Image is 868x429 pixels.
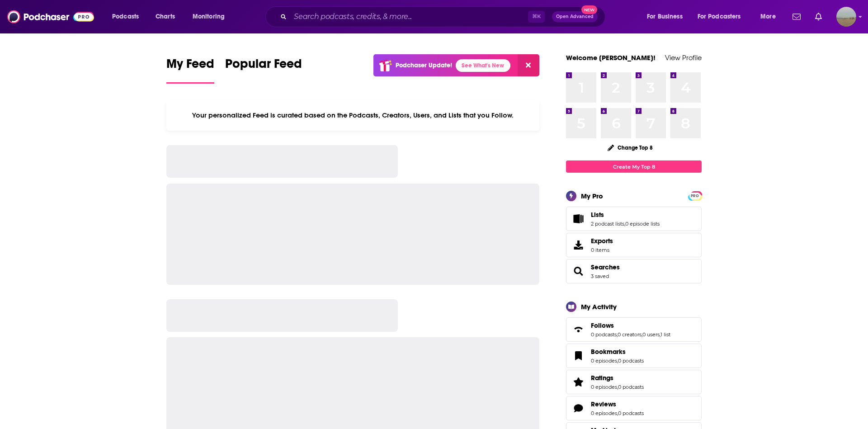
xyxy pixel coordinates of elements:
span: PRO [689,193,700,199]
div: Search podcasts, credits, & more... [274,6,614,27]
a: 0 podcasts [618,410,644,416]
span: Lists [591,211,604,219]
a: Popular Feed [225,56,302,84]
a: 2 podcast lists [591,221,624,227]
span: For Podcasters [698,10,741,23]
span: Reviews [591,400,616,408]
a: Reviews [569,402,587,415]
a: 0 podcasts [618,358,644,364]
span: Follows [566,317,702,342]
a: Ratings [591,374,644,382]
span: Ratings [591,374,613,382]
a: Ratings [569,376,587,388]
span: Monitoring [193,10,225,23]
button: Open AdvancedNew [552,11,598,22]
span: , [617,331,618,338]
a: 0 podcasts [618,384,644,390]
span: Podcasts [112,10,139,23]
p: Podchaser Update! [396,61,452,69]
a: Searches [591,263,620,271]
span: Bookmarks [591,348,626,356]
span: Logged in as shenderson [836,7,856,27]
a: Searches [569,265,587,278]
span: Open Advanced [556,14,594,19]
a: Follows [569,323,587,336]
a: 0 podcasts [591,331,617,338]
button: open menu [106,9,151,24]
a: Welcome [PERSON_NAME]! [566,53,656,62]
span: More [760,10,776,23]
div: My Activity [581,302,617,311]
a: Exports [566,233,702,257]
a: 0 episodes [591,358,617,364]
span: Charts [156,10,175,23]
span: Exports [591,237,613,245]
img: User Profile [836,7,856,27]
span: , [617,358,618,364]
a: View Profile [665,53,702,62]
span: Ratings [566,370,702,394]
a: Lists [569,212,587,225]
span: ⌘ K [528,11,545,23]
a: 1 list [660,331,670,338]
button: open menu [641,9,694,24]
span: Follows [591,321,614,330]
a: 0 episode lists [625,221,660,227]
span: Searches [566,259,702,283]
span: Lists [566,207,702,231]
button: Show profile menu [836,7,856,27]
a: 0 episodes [591,410,617,416]
a: 0 users [642,331,660,338]
button: open menu [692,9,754,24]
button: open menu [186,9,236,24]
a: Lists [591,211,660,219]
span: , [617,410,618,416]
div: My Pro [581,192,603,200]
span: Reviews [566,396,702,420]
span: Exports [569,239,587,251]
a: Bookmarks [569,349,587,362]
a: Show notifications dropdown [789,9,804,24]
span: , [624,221,625,227]
span: , [660,331,660,338]
a: 0 creators [618,331,642,338]
a: My Feed [166,56,214,84]
span: New [581,5,598,14]
a: 3 saved [591,273,609,279]
img: Podchaser - Follow, Share and Rate Podcasts [7,8,94,25]
a: See What's New [456,59,510,72]
input: Search podcasts, credits, & more... [290,9,528,24]
a: Show notifications dropdown [811,9,826,24]
span: Popular Feed [225,56,302,77]
span: Bookmarks [566,344,702,368]
a: Reviews [591,400,644,408]
a: 0 episodes [591,384,617,390]
span: , [642,331,642,338]
button: open menu [754,9,787,24]
span: , [617,384,618,390]
a: PRO [689,192,700,199]
a: Charts [150,9,180,24]
div: Your personalized Feed is curated based on the Podcasts, Creators, Users, and Lists that you Follow. [166,100,539,131]
a: Create My Top 8 [566,160,702,173]
span: 0 items [591,247,613,253]
span: For Business [647,10,683,23]
button: Change Top 8 [602,142,658,153]
a: Follows [591,321,670,330]
span: My Feed [166,56,214,77]
a: Bookmarks [591,348,644,356]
